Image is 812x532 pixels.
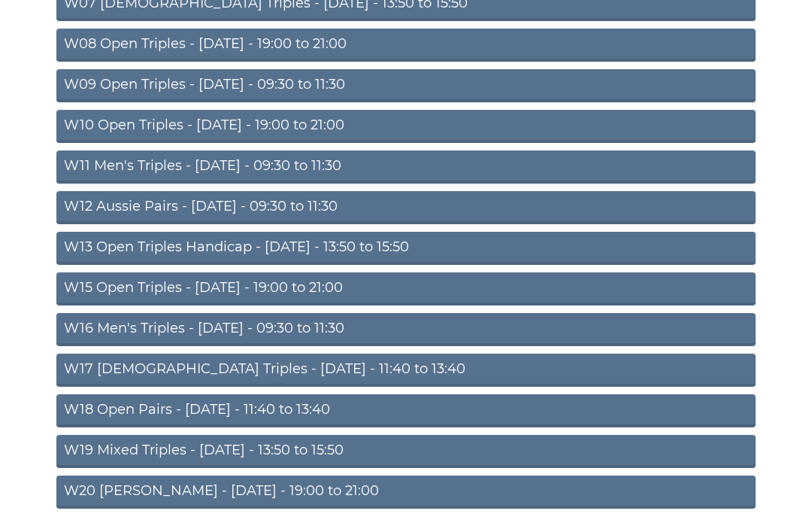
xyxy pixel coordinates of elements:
a: W17 [DEMOGRAPHIC_DATA] Triples - [DATE] - 11:40 to 13:40 [56,354,756,387]
a: W11 Men's Triples - [DATE] - 09:30 to 11:30 [56,150,756,184]
a: W13 Open Triples Handicap - [DATE] - 13:50 to 15:50 [56,232,756,265]
a: W15 Open Triples - [DATE] - 19:00 to 21:00 [56,272,756,306]
a: W08 Open Triples - [DATE] - 19:00 to 21:00 [56,29,756,62]
a: W19 Mixed Triples - [DATE] - 13:50 to 15:50 [56,435,756,468]
a: W09 Open Triples - [DATE] - 09:30 to 11:30 [56,69,756,102]
a: W10 Open Triples - [DATE] - 19:00 to 21:00 [56,110,756,143]
a: W20 [PERSON_NAME] - [DATE] - 19:00 to 21:00 [56,476,756,509]
a: W16 Men's Triples - [DATE] - 09:30 to 11:30 [56,313,756,346]
a: W18 Open Pairs - [DATE] - 11:40 to 13:40 [56,394,756,427]
a: W12 Aussie Pairs - [DATE] - 09:30 to 11:30 [56,191,756,224]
